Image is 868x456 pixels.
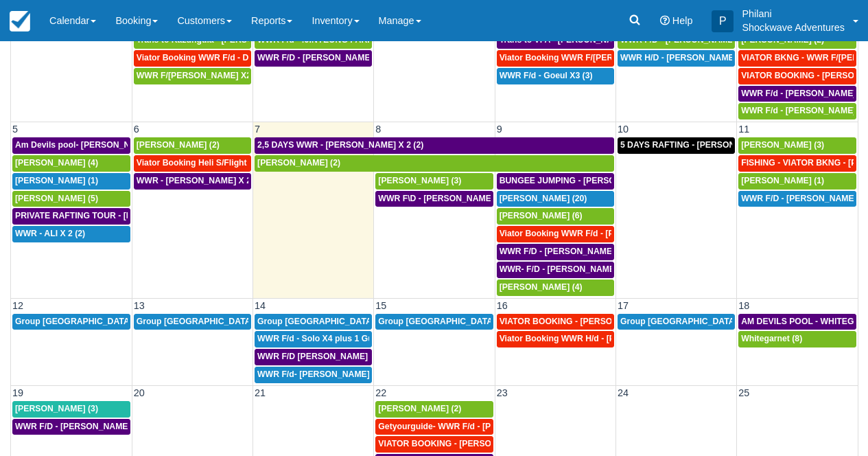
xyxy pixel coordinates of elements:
a: Getyourguide- WWR F/d - [PERSON_NAME] 2 (2) [375,419,493,435]
a: WWR F\D - [PERSON_NAME] X 3 (3) [375,191,493,207]
span: [PERSON_NAME] (2) [257,158,340,168]
a: WWR F/D - [PERSON_NAME] X1 (1) [738,191,856,207]
span: 7 [253,124,261,135]
a: Am Devils pool- [PERSON_NAME] X 2 (2) [12,137,130,154]
span: WWR F/d - :JINYEONG PARK X 4 (4) [257,35,401,45]
span: Group [GEOGRAPHIC_DATA] (18) [620,317,755,326]
a: 5 DAYS RAFTING - [PERSON_NAME] X 2 (4) [618,137,735,154]
span: 24 [616,387,630,398]
span: WWR - ALI X 2 (2) [15,229,85,238]
a: [PERSON_NAME] (3) [375,173,493,190]
a: [PERSON_NAME] (4) [12,155,130,172]
span: 6 [132,124,141,135]
span: WWR F/d - Goeul X3 (3) [500,71,593,80]
span: 17 [616,300,630,311]
a: Viator Booking WWR F/[PERSON_NAME] X 2 (2) [497,50,614,67]
a: WWR F/d - Goeul X3 (3) [497,68,614,84]
span: [PERSON_NAME] (2) [137,140,220,150]
a: Viator Booking WWR F/d - [PERSON_NAME] [PERSON_NAME] X2 (2) [497,226,614,242]
a: WWR F/d- [PERSON_NAME] Group X 30 (30) [255,367,372,383]
span: 22 [374,387,388,398]
span: 12 [11,300,25,311]
a: VIATOR BOOKING - [PERSON_NAME] X2 (2) [375,436,493,453]
span: WWR F/D - [PERSON_NAME] X 4 (4) [620,35,764,45]
span: Viator Booking Heli S/Flight - [PERSON_NAME] X 1 (1) [137,158,353,168]
span: [PERSON_NAME] (4) [500,282,583,292]
a: Whitegarnet (8) [738,331,856,347]
span: WWR F/d- [PERSON_NAME] Group X 30 (30) [257,369,434,379]
span: [PERSON_NAME] (20) [500,194,587,203]
a: [PERSON_NAME] (2) [134,137,251,154]
span: 21 [253,387,267,398]
span: 20 [132,387,146,398]
span: [PERSON_NAME] (1) [741,176,824,185]
span: Group [GEOGRAPHIC_DATA] (54) [378,317,513,326]
span: Trans to Kazungula - [PERSON_NAME] x 1 (2) [137,35,318,45]
a: WWR- F/D - [PERSON_NAME] 2 (2) [497,262,614,278]
span: WWR F\D - [PERSON_NAME] X 3 (3) [378,194,521,203]
a: Group [GEOGRAPHIC_DATA] (18) [134,314,251,330]
span: 18 [737,300,751,311]
a: PRIVATE RAFTING TOUR - [PERSON_NAME] X 5 (5) [12,208,130,225]
span: 23 [495,387,509,398]
span: 19 [11,387,25,398]
a: VIATOR BOOKING - [PERSON_NAME] X 4 (4) [497,314,614,330]
a: AM DEVILS POOL - WHITEGARNET X4 (4) [738,314,856,330]
a: [PERSON_NAME] (20) [497,191,614,207]
span: 11 [737,124,751,135]
span: [PERSON_NAME] (2) [741,35,824,45]
span: 16 [495,300,509,311]
span: WWR F/[PERSON_NAME] X2 (2) [137,71,264,80]
span: Viator Booking WWR F/d - Duty [PERSON_NAME] 2 (2) [137,53,354,62]
span: Am Devils pool- [PERSON_NAME] X 2 (2) [15,140,179,150]
span: 5 DAYS RAFTING - [PERSON_NAME] X 2 (4) [620,140,795,150]
a: WWR - [PERSON_NAME] X 2 (2) [134,173,251,190]
span: WWR F/D - [PERSON_NAME] X 4 (4) [500,247,643,256]
i: Help [660,16,670,25]
a: WWR F/[PERSON_NAME] X2 (2) [134,68,251,84]
a: [PERSON_NAME] (4) [497,280,614,296]
a: VIATOR BOOKING - [PERSON_NAME] 2 (2) [738,68,856,84]
a: [PERSON_NAME] (1) [738,173,856,190]
span: 9 [495,124,504,135]
a: WWR F/D - [PERSON_NAME] X 3 (3) [12,419,130,435]
span: WWR F/D [PERSON_NAME] [PERSON_NAME] GROVVE X2 (1) [257,352,504,361]
span: WWR F/D - [PERSON_NAME] X 3 (3) [15,422,159,431]
a: Viator Booking Heli S/Flight - [PERSON_NAME] X 1 (1) [134,155,251,172]
a: VIATOR BKNG - WWR F/[PERSON_NAME] 3 (3) [738,50,856,67]
a: BUNGEE JUMPING - [PERSON_NAME] 2 (2) [497,173,614,190]
a: [PERSON_NAME] (2) [255,155,614,172]
span: [PERSON_NAME] (2) [378,404,461,413]
span: WWR F/d - Solo X4 plus 1 Guide (4) [257,334,398,343]
span: 8 [374,124,382,135]
span: 14 [253,300,267,311]
span: 25 [737,387,751,398]
div: P [712,10,734,32]
span: Viator Booking WWR F/[PERSON_NAME] X 2 (2) [500,53,691,62]
span: Group [GEOGRAPHIC_DATA] (36) [257,317,392,326]
span: WWR- F/D - [PERSON_NAME] 2 (2) [500,264,637,274]
span: 5 [11,124,19,135]
span: VIATOR BOOKING - [PERSON_NAME] X 4 (4) [500,317,679,326]
a: WWR F/d - [PERSON_NAME] (1) [738,103,856,119]
span: Viator Booking WWR F/d - [PERSON_NAME] [PERSON_NAME] X2 (2) [500,229,774,238]
p: Shockwave Adventures [742,21,845,34]
span: VIATOR BOOKING - [PERSON_NAME] X2 (2) [378,439,554,448]
a: [PERSON_NAME] (1) [12,173,130,190]
a: WWR F/D [PERSON_NAME] [PERSON_NAME] GROVVE X2 (1) [255,349,372,365]
span: [PERSON_NAME] (6) [500,211,583,220]
span: BUNGEE JUMPING - [PERSON_NAME] 2 (2) [500,176,674,185]
span: [PERSON_NAME] (1) [15,176,98,185]
p: Philani [742,7,845,21]
a: Group [GEOGRAPHIC_DATA] (18) [618,314,735,330]
a: Group [GEOGRAPHIC_DATA] (36) [255,314,372,330]
a: WWR F/d - [PERSON_NAME] X 2 (2) [738,86,856,102]
a: Group [GEOGRAPHIC_DATA] (54) [375,314,493,330]
a: [PERSON_NAME] (3) [12,401,130,418]
span: [PERSON_NAME] (4) [15,158,98,168]
a: WWR H/D - [PERSON_NAME] 5 (5) [618,50,735,67]
span: Group [GEOGRAPHIC_DATA] (18) [15,317,150,326]
a: Viator Booking WWR H/d - [PERSON_NAME] X 4 (4) [497,331,614,347]
span: Whitegarnet (8) [741,334,802,343]
a: Viator Booking WWR F/d - Duty [PERSON_NAME] 2 (2) [134,50,251,67]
